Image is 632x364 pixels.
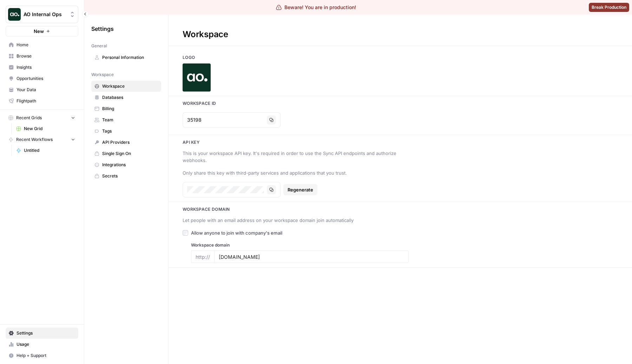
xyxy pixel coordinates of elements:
[169,100,632,107] h3: Workspace Id
[6,62,78,73] a: Insights
[91,126,161,137] a: Tags
[24,11,66,18] span: AO Internal Ops
[102,83,158,89] span: Workspace
[183,169,400,176] div: Only share this key with third-party services and applications that you trust.
[91,72,114,78] span: Workspace
[6,73,78,84] a: Opportunities
[8,8,21,21] img: AO Internal Ops Logo
[102,54,158,61] span: Personal Information
[91,43,107,49] span: General
[183,230,188,236] input: Allow anyone to join with company's email
[6,26,78,36] button: New
[13,123,78,134] a: New Grid
[183,150,400,164] div: This is your workspace API key. It's required in order to use the Sync API endpoints and authoriz...
[276,4,356,11] div: Beware! You are in production!
[102,128,158,134] span: Tags
[17,341,75,348] span: Usage
[24,126,75,132] span: New Grid
[102,139,158,146] span: API Providers
[102,173,158,179] span: Secrets
[16,136,53,143] span: Recent Workflows
[102,162,158,168] span: Integrations
[17,352,75,359] span: Help + Support
[288,186,313,193] span: Regenerate
[17,64,75,70] span: Insights
[17,87,75,93] span: Your Data
[102,117,158,123] span: Team
[17,75,75,82] span: Opportunities
[17,330,75,336] span: Settings
[169,29,242,40] div: Workspace
[6,39,78,50] a: Home
[169,206,632,213] h3: Workspace Domain
[6,113,78,123] button: Recent Grids
[6,328,78,339] a: Settings
[169,139,632,146] h3: Api key
[91,170,161,182] a: Secrets
[17,53,75,59] span: Browse
[13,145,78,156] a: Untitled
[183,63,211,92] img: Company Logo
[283,184,317,195] button: Regenerate
[6,84,78,95] a: Your Data
[191,242,409,248] label: Workspace domain
[6,350,78,361] button: Help + Support
[91,148,161,159] a: Single Sign On
[34,28,44,35] span: New
[91,81,161,92] a: Workspace
[6,50,78,62] a: Browse
[91,159,161,170] a: Integrations
[91,137,161,148] a: API Providers
[24,147,75,154] span: Untitled
[6,134,78,145] button: Recent Workflows
[183,217,400,224] div: Let people with an email address on your workspace domain join automatically
[191,250,214,263] div: http://
[91,25,114,33] span: Settings
[91,52,161,63] a: Personal Information
[6,339,78,350] a: Usage
[102,150,158,157] span: Single Sign On
[102,106,158,112] span: Billing
[17,42,75,48] span: Home
[16,115,42,121] span: Recent Grids
[169,54,632,61] h3: Logo
[102,94,158,101] span: Databases
[191,229,282,236] span: Allow anyone to join with company's email
[91,114,161,126] a: Team
[592,4,626,11] span: Break Production
[589,3,629,12] button: Break Production
[17,98,75,104] span: Flightpath
[6,6,78,23] button: Workspace: AO Internal Ops
[91,103,161,114] a: Billing
[91,92,161,103] a: Databases
[6,95,78,107] a: Flightpath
